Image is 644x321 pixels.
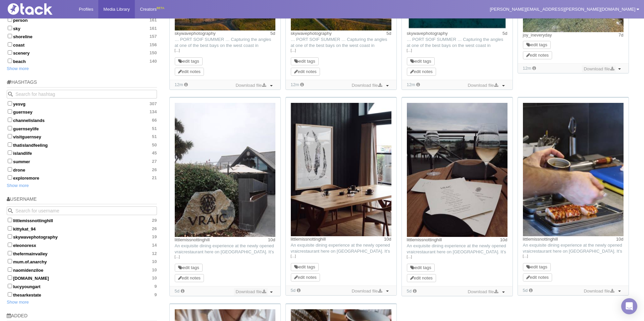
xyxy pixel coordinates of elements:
[410,69,433,74] a: edit notes
[175,288,179,294] time: Added: 14/08/2025, 09:28:08
[175,103,275,237] img: Image may contain: architecture, building, outdoors, shelter, person, mailbox, wood, head, graves...
[291,237,326,242] a: littlemissnottinghill
[8,17,12,22] input: person161
[7,158,157,165] label: summer
[621,298,637,314] div: Open Intercom Messenger
[7,90,157,99] input: Search for hashtag
[8,175,12,180] input: exploremore21
[150,50,157,56] span: 150
[8,159,12,163] input: summer27
[8,134,12,138] input: visitguernsey51
[291,37,389,90] span: … PORT SOIF SUMMER … Capturing the angles at one of the best bays on the west coast in [GEOGRAPHI...
[8,218,12,222] input: littlemissnottinghill29
[7,225,157,232] label: kittykat_94
[8,142,12,147] input: thatislandfeeling50
[7,41,157,48] label: coast
[152,251,157,256] span: 12
[410,265,431,270] a: edit tags
[8,275,12,280] input: [DOMAIN_NAME]10
[7,58,157,64] label: beach
[150,59,157,64] span: 140
[291,31,332,36] a: skywavephotography
[294,59,315,64] a: edit tags
[407,31,448,36] a: skywavephotography
[8,59,12,63] input: beach140
[178,275,201,280] a: edit notes
[175,82,183,87] time: Added: 19/08/2025, 14:56:54
[152,118,157,123] span: 66
[7,174,157,181] label: exploremore
[7,206,15,215] button: Search
[152,259,157,264] span: 10
[154,292,157,298] span: 9
[268,237,275,243] time: Posted: 09/08/2025, 10:21:51
[407,237,442,242] a: littlemissnottinghill
[152,126,157,131] span: 51
[7,233,157,240] label: skywavephotography
[5,3,72,15] img: Tack
[234,288,267,296] a: Download file
[152,226,157,232] span: 26
[407,82,415,87] time: Added: 19/08/2025, 14:56:51
[407,48,507,54] a: […]
[175,254,275,260] a: […]
[7,80,157,87] h5: Hashtags
[152,243,157,248] span: 14
[8,26,12,30] input: sky161
[8,118,12,122] input: channelislands66
[150,42,157,48] span: 156
[616,236,624,242] time: Posted: 09/08/2025, 10:21:51
[270,30,275,37] time: Posted: 14/08/2025, 08:08:09
[175,243,274,309] span: An exquisite dining experience at the newly opened vraicrestaurant here on [GEOGRAPHIC_DATA]. It’...
[150,34,157,39] span: 157
[8,150,12,155] input: islandlife45
[7,133,157,140] label: visitguernsey
[7,250,157,257] label: thefermainvalley
[500,237,507,243] time: Posted: 09/08/2025, 10:21:51
[7,66,29,71] a: Show more
[7,291,157,298] label: thesarkestate
[350,82,383,89] a: Download file
[8,267,12,272] input: naomidenziloe10
[7,258,157,265] label: mum.of.anarchy
[8,101,12,106] input: yesvg307
[7,183,29,188] a: Show more
[526,53,549,58] a: edit notes
[7,300,29,305] a: Show more
[175,37,273,90] span: … PORT SOIF SUMMER … Capturing the angles at one of the best bays on the west coast in [GEOGRAPHI...
[178,69,201,74] a: edit notes
[152,218,157,223] span: 29
[523,288,528,293] time: Added: 14/08/2025, 09:28:04
[8,292,12,297] input: thesarkestate9
[386,30,391,37] time: Posted: 14/08/2025, 08:08:09
[8,167,12,172] input: drone26
[407,254,507,260] a: […]
[7,16,157,23] label: person
[384,236,391,242] time: Posted: 09/08/2025, 10:21:51
[582,65,615,73] a: Download file
[466,82,499,89] a: Download file
[8,234,12,239] input: skywavephotography19
[152,267,157,273] span: 10
[291,48,391,54] a: […]
[466,288,499,296] a: Download file
[152,134,157,139] span: 51
[8,50,12,55] input: scenery150
[150,101,157,107] span: 307
[7,217,157,223] label: littlemissnottinghill
[154,284,157,289] span: 9
[7,266,157,273] label: naomidenziloe
[291,82,299,87] time: Added: 19/08/2025, 14:56:52
[175,237,210,242] a: littlemissnottinghill
[523,33,552,38] a: joy_ineveryday
[8,208,13,213] svg: Search
[526,275,549,280] a: edit notes
[8,251,12,255] input: thefermainvalley12
[152,167,157,173] span: 26
[294,275,317,280] a: edit notes
[7,90,15,99] button: Search
[7,108,157,115] label: guernsey
[502,30,507,37] time: Posted: 14/08/2025, 08:08:09
[291,103,391,236] img: Image may contain: indoors, interior design, furniture, table, dining table, architecture, buildi...
[523,253,624,259] a: […]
